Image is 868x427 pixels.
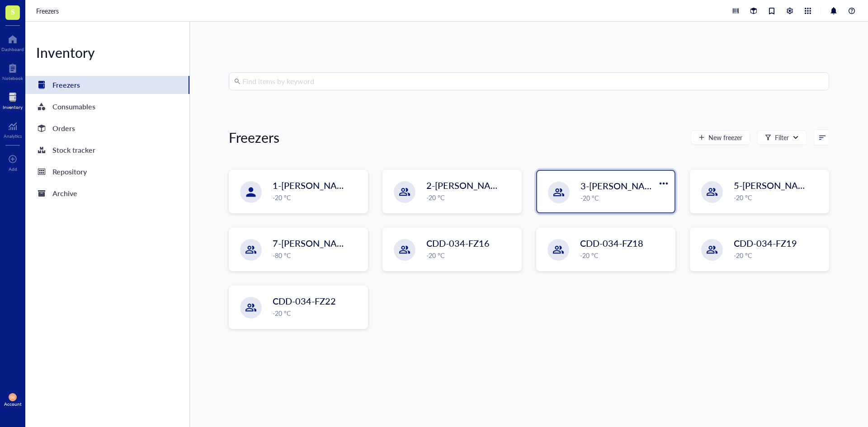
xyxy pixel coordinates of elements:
a: Inventory [3,90,23,110]
div: -20 °C [580,193,669,203]
span: S [11,6,15,17]
div: Account [4,401,22,407]
div: Inventory [3,104,23,110]
div: Orders [52,122,75,135]
span: GU [10,395,14,399]
div: Filter [775,132,789,142]
span: CDD-034-FZ18 [580,237,643,249]
div: Archive [52,187,77,200]
div: Add [9,166,17,172]
div: Repository [52,165,87,178]
a: Repository [25,163,189,181]
div: Freezers [229,128,279,146]
div: -20 °C [273,192,362,202]
div: -20 °C [734,250,823,260]
div: -20 °C [273,308,362,318]
div: -20 °C [426,250,516,260]
span: 2-[PERSON_NAME] [426,179,507,192]
div: -20 °C [426,192,516,202]
a: Freezers [25,76,189,94]
div: -20 °C [734,192,823,202]
span: New freezer [708,134,742,141]
a: Freezers [36,6,61,16]
a: Archive [25,184,189,202]
a: Dashboard [1,32,24,52]
div: Consumables [52,100,95,113]
span: 5-[PERSON_NAME] [734,179,815,192]
span: CDD-034-FZ22 [273,295,336,307]
a: Orders [25,119,189,137]
span: CDD-034-FZ19 [734,237,797,249]
a: Notebook [2,61,23,81]
div: Freezers [52,79,80,91]
a: Stock tracker [25,141,189,159]
div: Stock tracker [52,144,95,156]
div: Inventory [25,43,189,61]
div: -20 °C [580,250,670,260]
span: 7-[PERSON_NAME] [273,237,354,249]
span: 1-[PERSON_NAME] [273,179,354,192]
div: -80 °C [273,250,362,260]
button: New freezer [691,130,750,145]
span: CDD-034-FZ16 [426,237,490,249]
div: Analytics [4,133,22,139]
span: 3-[PERSON_NAME] [580,179,661,192]
div: Dashboard [1,47,24,52]
div: Notebook [2,75,23,81]
a: Consumables [25,98,189,116]
a: Analytics [4,119,22,139]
